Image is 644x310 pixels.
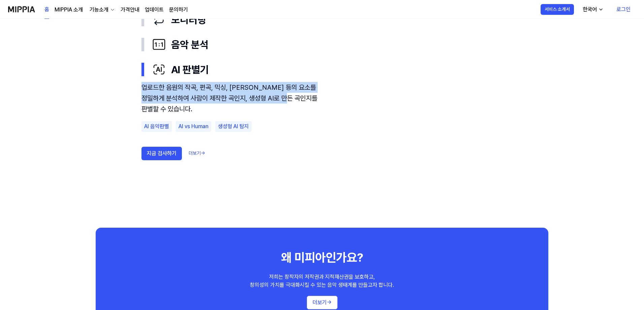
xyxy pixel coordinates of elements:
[189,150,205,157] a: 더보기→
[88,6,115,14] button: 기능소개
[250,273,394,289] div: 저희는 창작자의 저작권과 지적재산권을 보호하고, 창의성의 가치를 극대화시킬 수 있는 음악 생태계를 만들고자 합니다.
[307,296,337,309] button: 더보기→
[577,3,608,16] button: 한국어
[581,5,598,13] div: 한국어
[141,147,182,160] button: 지금 검사하기
[152,62,503,77] div: AI 판별기
[169,6,188,14] a: 문의하기
[152,37,503,52] div: 음악 분석
[145,6,164,14] a: 업데이트
[141,82,503,174] div: AI 판별기
[215,121,252,132] div: 생성형 AI 탐지
[141,7,503,32] button: 모니터링
[88,6,110,14] div: 기능소개
[176,121,211,132] div: AI vs Human
[281,249,363,266] div: 왜 미피아인가요?
[152,12,503,27] div: 모니터링
[55,6,83,14] a: MIPPIA 소개
[121,6,139,14] a: 가격안내
[44,0,49,19] a: 홈
[141,32,503,57] button: 음악 분석
[141,82,323,114] div: 업로드한 음원의 작곡, 편곡, 믹싱, [PERSON_NAME] 등의 요소를 정밀하게 분석하여 사람이 제작한 곡인지, 생성형 AI로 만든 곡인지를 판별할 수 있습니다.
[541,4,574,15] button: 서비스 소개서
[141,121,172,132] div: AI 음악판별
[141,57,503,82] button: AI 판별기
